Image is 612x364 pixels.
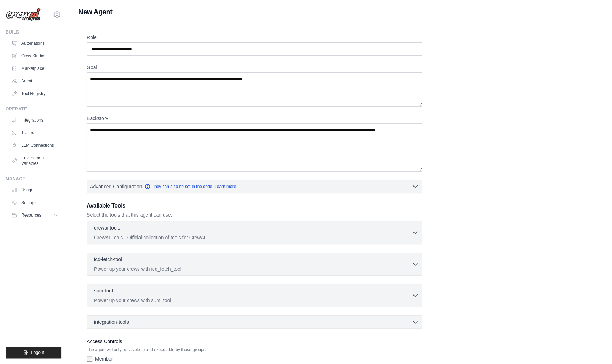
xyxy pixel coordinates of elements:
[6,106,61,112] div: Operate
[8,127,61,138] a: Traces
[90,224,419,241] button: crewai-tools CrewAI Tools - Official collection of tools for CrewAI
[8,210,61,221] button: Resources
[8,75,61,87] a: Agents
[6,347,61,358] button: Logout
[21,212,41,218] span: Resources
[95,355,113,362] label: Member
[145,184,236,189] a: They can also be set in the code. Learn more
[90,256,419,272] button: icd-fetch-tool Power up your crews with icd_fetch_tool
[94,234,412,241] p: CrewAI Tools - Official collection of tools for CrewAI
[8,115,61,126] a: Integrations
[87,347,422,352] p: The agent will only be visible to and executable by those groups.
[6,8,41,21] img: Logo
[78,7,601,17] h1: New Agent
[94,287,113,294] p: sum-tool
[90,183,142,190] span: Advanced Configuration
[8,197,61,208] a: Settings
[90,319,419,326] button: integration-tools
[94,256,122,263] p: icd-fetch-tool
[8,38,61,49] a: Automations
[87,34,422,41] label: Role
[8,63,61,74] a: Marketplace
[94,319,129,326] span: integration-tools
[8,88,61,99] a: Tool Registry
[8,50,61,61] a: Crew Studio
[8,184,61,196] a: Usage
[90,287,419,304] button: sum-tool Power up your crews with sum_tool
[94,297,412,304] p: Power up your crews with sum_tool
[8,152,61,169] a: Environment Variables
[87,202,422,210] h3: Available Tools
[87,115,422,122] label: Backstory
[94,265,412,272] p: Power up your crews with icd_fetch_tool
[94,224,120,231] p: crewai-tools
[8,140,61,151] a: LLM Connections
[6,29,61,35] div: Build
[87,64,422,71] label: Goal
[87,180,422,193] button: Advanced Configuration They can also be set in the code. Learn more
[31,350,44,355] span: Logout
[6,176,61,182] div: Manage
[87,211,422,218] p: Select the tools that this agent can use.
[87,337,422,345] label: Access Controls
